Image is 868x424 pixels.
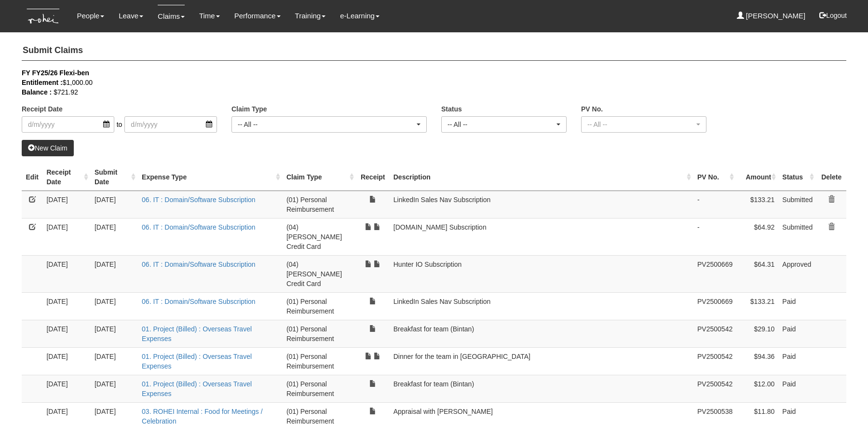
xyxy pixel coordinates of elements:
[693,255,736,292] td: PV2500669
[736,375,778,402] td: $12.00
[91,347,138,375] td: [DATE]
[736,292,778,320] td: $133.21
[813,4,854,27] button: Logout
[356,164,390,191] th: Receipt
[693,191,736,218] td: -
[22,41,846,61] h4: Submit Claims
[693,375,736,402] td: PV2500542
[736,191,778,218] td: $133.21
[22,104,63,114] label: Receipt Date
[42,375,91,402] td: [DATE]
[736,320,778,347] td: $29.10
[142,196,256,204] a: 06. IT : Domain/Software Subscription
[22,116,114,133] input: d/m/yyyy
[778,255,816,292] td: Approved
[91,255,138,292] td: [DATE]
[778,164,816,191] th: Status : activate to sort column ascending
[283,375,356,402] td: (01) Personal Reimbursement
[283,164,356,191] th: Claim Type : activate to sort column ascending
[142,353,252,370] a: 01. Project (Billed) : Overseas Travel Expenses
[581,116,706,133] button: -- All --
[390,164,693,191] th: Description : activate to sort column ascending
[142,260,256,268] a: 06. IT : Domain/Software Subscription
[283,255,356,292] td: (04) [PERSON_NAME] Credit Card
[441,116,567,133] button: -- All --
[390,375,693,402] td: Breakfast for team (Bintan)
[778,218,816,255] td: Submitted
[693,347,736,375] td: PV2500542
[138,164,283,191] th: Expense Type : activate to sort column ascending
[142,325,252,342] a: 01. Project (Billed) : Overseas Travel Expenses
[42,255,91,292] td: [DATE]
[124,116,217,133] input: d/m/yyyy
[91,320,138,347] td: [DATE]
[778,320,816,347] td: Paid
[22,164,42,191] th: Edit
[22,140,74,156] a: New Claim
[587,120,694,129] div: -- All --
[22,78,832,87] div: $1,000.00
[283,320,356,347] td: (01) Personal Reimbursement
[778,191,816,218] td: Submitted
[22,69,89,77] b: FY FY25/26 Flexi-ben
[42,164,91,191] th: Receipt Date : activate to sort column ascending
[390,218,693,255] td: [DOMAIN_NAME] Subscription
[91,218,138,255] td: [DATE]
[114,116,125,133] span: to
[283,347,356,375] td: (01) Personal Reimbursement
[234,5,281,27] a: Performance
[390,255,693,292] td: Hunter IO Subscription
[283,218,356,255] td: (04) [PERSON_NAME] Credit Card
[340,5,380,27] a: e-Learning
[42,292,91,320] td: [DATE]
[77,5,104,27] a: People
[736,255,778,292] td: $64.31
[91,164,138,191] th: Submit Date : activate to sort column ascending
[91,292,138,320] td: [DATE]
[283,292,356,320] td: (01) Personal Reimbursement
[158,5,185,27] a: Claims
[91,375,138,402] td: [DATE]
[390,320,693,347] td: Breakfast for team (Bintan)
[142,223,256,231] a: 06. IT : Domain/Software Subscription
[778,347,816,375] td: Paid
[448,120,555,129] div: -- All --
[22,88,52,96] b: Balance :
[441,104,462,114] label: Status
[142,380,252,397] a: 01. Project (Billed) : Overseas Travel Expenses
[693,320,736,347] td: PV2500542
[199,5,220,27] a: Time
[736,218,778,255] td: $64.92
[390,347,693,375] td: Dinner for the team in [GEOGRAPHIC_DATA]
[816,164,846,191] th: Delete
[390,191,693,218] td: LinkedIn Sales Nav Subscription
[231,116,427,133] button: -- All --
[42,191,91,218] td: [DATE]
[54,88,78,96] span: $721.92
[42,218,91,255] td: [DATE]
[295,5,326,27] a: Training
[581,104,603,114] label: PV No.
[119,5,143,27] a: Leave
[42,347,91,375] td: [DATE]
[91,191,138,218] td: [DATE]
[22,79,63,86] b: Entitlement :
[693,218,736,255] td: -
[390,292,693,320] td: LinkedIn Sales Nav Subscription
[693,292,736,320] td: PV2500669
[238,120,415,129] div: -- All --
[778,375,816,402] td: Paid
[693,164,736,191] th: PV No. : activate to sort column ascending
[737,5,806,27] a: [PERSON_NAME]
[42,320,91,347] td: [DATE]
[736,164,778,191] th: Amount : activate to sort column ascending
[231,104,267,114] label: Claim Type
[778,292,816,320] td: Paid
[283,191,356,218] td: (01) Personal Reimbursement
[736,347,778,375] td: $94.36
[142,298,256,305] a: 06. IT : Domain/Software Subscription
